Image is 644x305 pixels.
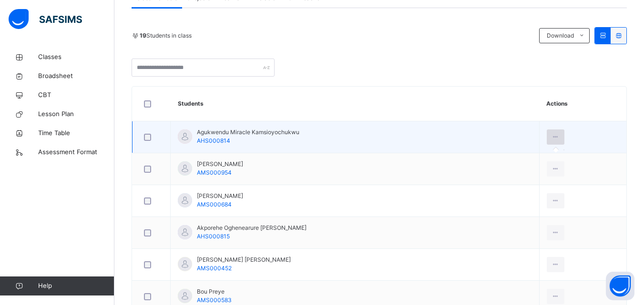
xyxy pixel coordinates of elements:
[38,52,114,62] span: Classes
[38,71,114,81] span: Broadsheet
[197,233,230,240] span: AHS000815
[197,201,232,208] span: AMS000684
[171,87,540,121] th: Students
[547,31,574,40] span: Download
[606,272,634,300] button: Open asap
[539,87,626,121] th: Actions
[38,128,114,138] span: Time Table
[197,160,243,168] span: [PERSON_NAME]
[197,169,232,176] span: AMS000954
[140,32,146,39] b: 19
[38,281,114,291] span: Help
[197,128,299,137] span: Agukwendu Miracle Kamsioyochukwu
[38,109,114,119] span: Lesson Plan
[140,31,192,40] span: Students in class
[197,265,232,272] span: AMS000452
[197,256,291,264] span: [PERSON_NAME] [PERSON_NAME]
[38,148,114,157] span: Assessment Format
[197,287,232,296] span: Bou Preye
[197,296,232,304] span: AMS000583
[197,192,243,200] span: [PERSON_NAME]
[197,137,230,144] span: AHS000814
[197,224,307,232] span: Akporehe Oghenearure [PERSON_NAME]
[9,9,82,29] img: safsims
[38,90,114,100] span: CBT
